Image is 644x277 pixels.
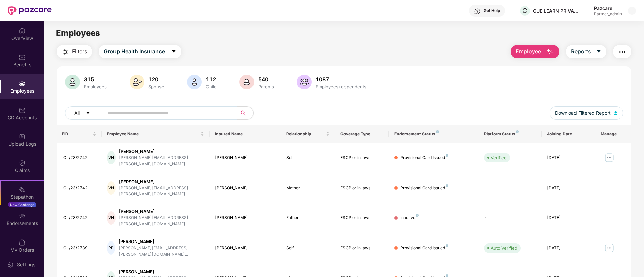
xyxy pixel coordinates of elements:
img: svg+xml;base64,PHN2ZyB4bWxucz0iaHR0cDovL3d3dy53My5vcmcvMjAwMC9zdmciIHhtbG5zOnhsaW5rPSJodHRwOi8vd3... [130,75,144,89]
span: Filters [72,47,87,56]
img: svg+xml;base64,PHN2ZyB4bWxucz0iaHR0cDovL3d3dy53My5vcmcvMjAwMC9zdmciIHdpZHRoPSIyMSIgaGVpZ2h0PSIyMC... [19,186,26,193]
img: svg+xml;base64,PHN2ZyBpZD0iU2V0dGluZy0yMHgyMCIgeG1sbnM9Imh0dHA6Ly93d3cudzMub3JnLzIwMDAvc3ZnIiB3aW... [7,261,14,268]
img: svg+xml;base64,PHN2ZyB4bWxucz0iaHR0cDovL3d3dy53My5vcmcvMjAwMC9zdmciIHdpZHRoPSI4IiBoZWlnaHQ9IjgiIH... [436,130,439,133]
span: Download Filtered Report [555,109,611,117]
span: All [74,109,80,117]
span: Employee Name [107,131,199,137]
span: caret-down [596,49,601,55]
img: svg+xml;base64,PHN2ZyB4bWxucz0iaHR0cDovL3d3dy53My5vcmcvMjAwMC9zdmciIHdpZHRoPSIyNCIgaGVpZ2h0PSIyNC... [618,48,626,56]
div: Provisional Card Issued [400,185,448,191]
img: svg+xml;base64,PHN2ZyB4bWxucz0iaHR0cDovL3d3dy53My5vcmcvMjAwMC9zdmciIHdpZHRoPSI4IiBoZWlnaHQ9IjgiIH... [446,154,448,157]
div: [PERSON_NAME] [119,238,204,245]
span: EID [62,131,91,137]
div: Provisional Card Issued [400,155,448,161]
div: Provisional Card Issued [400,245,448,251]
img: svg+xml;base64,PHN2ZyB4bWxucz0iaHR0cDovL3d3dy53My5vcmcvMjAwMC9zdmciIHdpZHRoPSI4IiBoZWlnaHQ9IjgiIH... [446,184,448,187]
img: svg+xml;base64,PHN2ZyB4bWxucz0iaHR0cDovL3d3dy53My5vcmcvMjAwMC9zdmciIHhtbG5zOnhsaW5rPSJodHRwOi8vd3... [239,75,254,89]
img: manageButton [604,152,615,163]
div: Get Help [484,8,500,13]
button: Employee [511,45,559,58]
th: Relationship [281,125,335,143]
div: Spouse [147,84,166,89]
div: [PERSON_NAME] [119,269,204,275]
img: svg+xml;base64,PHN2ZyB4bWxucz0iaHR0cDovL3d3dy53My5vcmcvMjAwMC9zdmciIHhtbG5zOnhsaW5rPSJodHRwOi8vd3... [614,111,617,115]
div: Auto Verified [491,245,517,251]
img: svg+xml;base64,PHN2ZyBpZD0iQmVuZWZpdHMiIHhtbG5zPSJodHRwOi8vd3d3LnczLm9yZy8yMDAwL3N2ZyIgd2lkdGg9Ij... [19,54,26,61]
td: - [478,173,541,203]
div: [PERSON_NAME] [215,185,276,191]
div: Platform Status [484,131,536,137]
div: 1087 [314,76,368,83]
div: CL/23/2742 [63,155,96,161]
img: manageButton [604,243,615,253]
div: [DATE] [547,245,590,251]
img: svg+xml;base64,PHN2ZyBpZD0iSG9tZSIgeG1sbnM9Imh0dHA6Ly93d3cudzMub3JnLzIwMDAvc3ZnIiB3aWR0aD0iMjAiIG... [19,27,26,34]
div: Settings [15,261,37,268]
div: Self [286,245,329,251]
div: Mother [286,185,329,191]
img: svg+xml;base64,PHN2ZyB4bWxucz0iaHR0cDovL3d3dy53My5vcmcvMjAwMC9zdmciIHhtbG5zOnhsaW5rPSJodHRwOi8vd3... [546,48,554,56]
img: svg+xml;base64,PHN2ZyBpZD0iRW5kb3JzZW1lbnRzIiB4bWxucz0iaHR0cDovL3d3dy53My5vcmcvMjAwMC9zdmciIHdpZH... [19,213,26,219]
div: Stepathon [1,194,44,200]
div: CL/23/2739 [63,245,96,251]
img: svg+xml;base64,PHN2ZyB4bWxucz0iaHR0cDovL3d3dy53My5vcmcvMjAwMC9zdmciIHhtbG5zOnhsaW5rPSJodHRwOi8vd3... [297,75,312,89]
div: Parents [257,84,275,89]
div: [PERSON_NAME][EMAIL_ADDRESS][PERSON_NAME][DOMAIN_NAME] [119,185,204,198]
div: 120 [147,76,166,83]
img: svg+xml;base64,PHN2ZyBpZD0iSGVscC0zMngzMiIgeG1sbnM9Imh0dHA6Ly93d3cudzMub3JnLzIwMDAvc3ZnIiB3aWR0aD... [474,8,481,15]
img: svg+xml;base64,PHN2ZyBpZD0iRHJvcGRvd24tMzJ4MzIiIHhtbG5zPSJodHRwOi8vd3d3LnczLm9yZy8yMDAwL3N2ZyIgd2... [629,8,635,13]
span: Employees [56,28,100,38]
div: [PERSON_NAME] [119,179,204,185]
img: svg+xml;base64,PHN2ZyB4bWxucz0iaHR0cDovL3d3dy53My5vcmcvMjAwMC9zdmciIHdpZHRoPSI4IiBoZWlnaHQ9IjgiIH... [446,244,448,247]
div: VN [107,151,116,164]
div: Child [204,84,218,89]
button: Filters [57,45,92,58]
div: 315 [83,76,108,83]
div: Partner_admin [594,11,622,17]
div: 112 [204,76,218,83]
div: Self [286,155,329,161]
div: ESCP or in laws [340,245,383,251]
div: CUE LEARN PRIVATE LIMITED [533,8,580,14]
div: VN [107,211,116,225]
div: Employees+dependents [314,84,368,89]
div: [PERSON_NAME][EMAIL_ADDRESS][PERSON_NAME][DOMAIN_NAME] [119,155,204,167]
button: Download Filtered Report [550,106,623,120]
div: [PERSON_NAME] [215,215,276,221]
span: Employee [516,47,541,56]
div: PP [107,241,116,255]
div: [PERSON_NAME] [215,245,276,251]
img: svg+xml;base64,PHN2ZyBpZD0iQ2xhaW0iIHhtbG5zPSJodHRwOi8vd3d3LnczLm9yZy8yMDAwL3N2ZyIgd2lkdGg9IjIwIi... [19,160,26,166]
img: svg+xml;base64,PHN2ZyBpZD0iTXlfT3JkZXJzIiBkYXRhLW5hbWU9Ik15IE9yZGVycyIgeG1sbnM9Imh0dHA6Ly93d3cudz... [19,239,26,246]
div: [PERSON_NAME][EMAIL_ADDRESS][PERSON_NAME][DOMAIN_NAME] [119,215,204,227]
img: svg+xml;base64,PHN2ZyB4bWxucz0iaHR0cDovL3d3dy53My5vcmcvMjAwMC9zdmciIHhtbG5zOnhsaW5rPSJodHRwOi8vd3... [187,75,202,89]
th: Manage [595,125,631,143]
img: svg+xml;base64,PHN2ZyB4bWxucz0iaHR0cDovL3d3dy53My5vcmcvMjAwMC9zdmciIHdpZHRoPSI4IiBoZWlnaHQ9IjgiIH... [416,214,419,217]
img: svg+xml;base64,PHN2ZyBpZD0iVXBsb2FkX0xvZ3MiIGRhdGEtbmFtZT0iVXBsb2FkIExvZ3MiIHhtbG5zPSJodHRwOi8vd3... [19,133,26,140]
img: svg+xml;base64,PHN2ZyB4bWxucz0iaHR0cDovL3d3dy53My5vcmcvMjAwMC9zdmciIHdpZHRoPSI4IiBoZWlnaHQ9IjgiIH... [516,130,519,133]
img: svg+xml;base64,PHN2ZyBpZD0iQ0RfQWNjb3VudHMiIGRhdGEtbmFtZT0iQ0QgQWNjb3VudHMiIHhtbG5zPSJodHRwOi8vd3... [19,107,26,114]
span: Relationship [286,131,324,137]
div: Inactive [400,215,419,221]
div: [PERSON_NAME] [119,148,204,155]
img: svg+xml;base64,PHN2ZyB4bWxucz0iaHR0cDovL3d3dy53My5vcmcvMjAwMC9zdmciIHdpZHRoPSI4IiBoZWlnaHQ9IjgiIH... [446,274,448,277]
div: Employees [83,84,108,89]
div: [DATE] [547,155,590,161]
span: caret-down [171,49,176,55]
div: [PERSON_NAME] [215,155,276,161]
div: New Challenge [8,202,36,207]
th: Joining Date [542,125,595,143]
div: Endorsement Status [394,131,473,137]
div: CL/23/2742 [63,185,96,191]
div: Pazcare [594,5,622,11]
div: [PERSON_NAME][EMAIL_ADDRESS][PERSON_NAME][DOMAIN_NAME]... [119,245,204,258]
th: Insured Name [210,125,281,143]
span: C [522,7,527,15]
div: [DATE] [547,185,590,191]
img: svg+xml;base64,PHN2ZyBpZD0iRW1wbG95ZWVzIiB4bWxucz0iaHR0cDovL3d3dy53My5vcmcvMjAwMC9zdmciIHdpZHRoPS... [19,80,26,87]
th: Coverage Type [335,125,389,143]
td: - [478,203,541,233]
div: [DATE] [547,215,590,221]
button: search [237,106,254,120]
div: Verified [491,154,507,161]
